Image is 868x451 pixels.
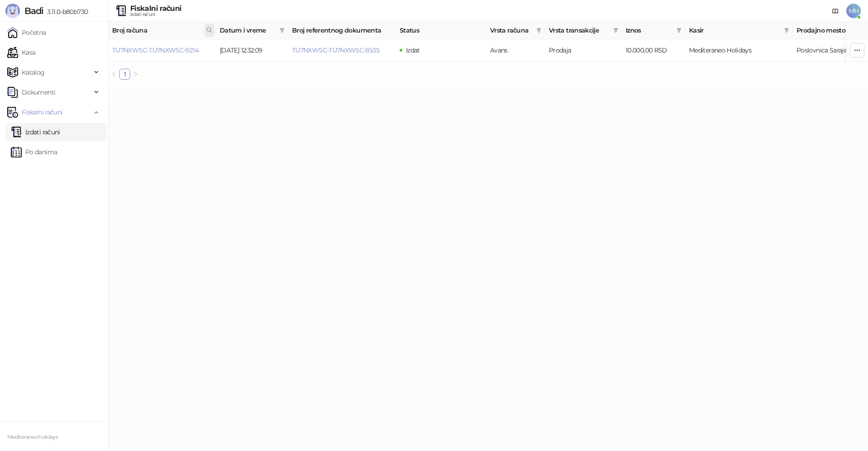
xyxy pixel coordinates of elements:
span: 3.11.0-b80b730 [43,8,88,16]
span: filter [611,24,620,37]
span: Broj računa [112,25,203,35]
span: left [111,71,117,77]
span: filter [536,28,542,33]
span: Vrsta transakcije [549,25,609,35]
span: Vrsta računa [490,25,533,35]
a: TU7NXWSC-TU7NXWSC-9214 [112,46,198,54]
span: filter [675,24,684,37]
small: Mediteraneo holidays [7,434,58,440]
li: 1 [119,69,130,80]
th: Status [396,22,486,39]
span: Katalog [22,63,45,81]
a: Po danima [11,143,57,161]
li: Sledeća strana [130,69,141,80]
th: Vrsta računa [486,22,545,39]
a: Izdati računi [11,123,60,141]
span: filter [279,28,285,33]
span: Izdat [406,46,420,54]
span: Fiskalni računi [22,103,62,121]
span: filter [676,28,682,33]
img: Logo [5,4,20,18]
span: MH [846,4,861,18]
th: Broj računa [108,22,216,39]
a: TU7NXWSC-TU7NXWSC-8535 [292,46,379,54]
span: Dokumenti [22,83,55,101]
button: right [130,69,141,80]
span: filter [784,28,789,33]
span: Badi [24,5,43,16]
th: Vrsta transakcije [545,22,622,39]
a: Dokumentacija [828,4,843,18]
span: Iznos [626,25,673,35]
span: Datum i vreme [220,25,276,35]
th: Kasir [685,22,793,39]
span: filter [613,28,618,33]
th: Broj referentnog dokumenta [288,22,396,39]
td: 10.000,00 RSD [622,39,685,62]
a: Kasa [7,43,35,62]
td: TU7NXWSC-TU7NXWSC-9214 [108,39,216,62]
td: Avans [486,39,545,62]
button: left [108,69,119,80]
div: Fiskalni računi [130,5,181,12]
span: filter [278,24,287,37]
span: filter [534,24,543,37]
td: [DATE] 12:32:09 [216,39,288,62]
td: Mediteraneo Holidays [685,39,793,62]
span: Kasir [689,25,780,35]
span: filter [782,24,791,37]
span: right [133,71,138,77]
a: 1 [120,69,130,79]
a: Početna [7,24,46,42]
div: Izdati računi [130,12,181,17]
li: Prethodna strana [108,69,119,80]
td: Prodaja [545,39,622,62]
